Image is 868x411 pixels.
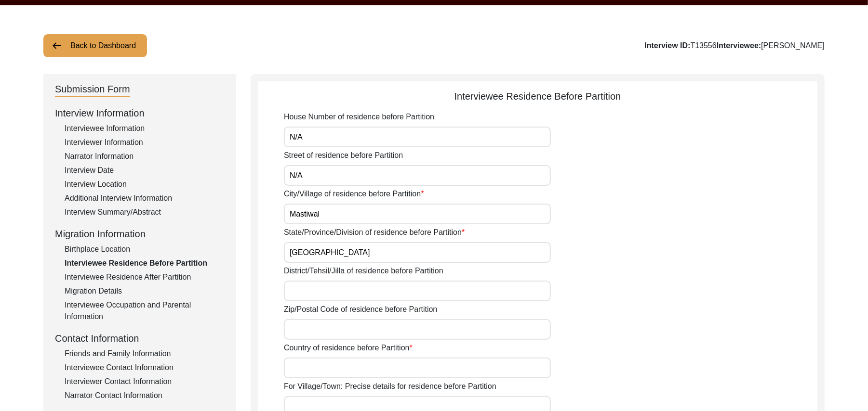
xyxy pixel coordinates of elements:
div: Narrator Information [65,151,225,162]
div: Interviewee Residence Before Partition [258,89,817,103]
label: State/Province/Division of residence before Partition [284,227,465,238]
div: Interviewee Residence After Partition [65,271,225,283]
label: House Number of residence before Partition [284,111,434,123]
div: Interview Date [65,165,225,176]
div: Additional Interview Information [65,193,225,204]
div: Birthplace Location [65,244,225,255]
div: Interview Location [65,179,225,190]
div: Interviewer Information [65,137,225,148]
label: Zip/Postal Code of residence before Partition [284,304,437,315]
label: City/Village of residence before Partition [284,188,424,200]
div: Interviewee Occupation and Parental Information [65,299,225,322]
div: Interview Information [55,106,225,120]
div: Narrator Contact Information [65,390,225,401]
div: Interviewee Information [65,123,225,134]
div: Interviewee Contact Information [65,362,225,373]
label: Country of residence before Partition [284,342,413,354]
div: Interviewer Contact Information [65,376,225,387]
div: Migration Information [55,227,225,241]
button: Back to Dashboard [43,34,147,57]
div: Submission Form [55,82,130,97]
div: Friends and Family Information [65,348,225,360]
div: Interviewee Residence Before Partition [65,257,225,269]
div: Interview Summary/Abstract [65,206,225,218]
label: District/Tehsil/Jilla of residence before Partition [284,265,443,277]
div: Migration Details [65,285,225,297]
b: Interviewee: [717,41,761,50]
label: For Village/Town: Precise details for residence before Partition [284,381,496,392]
div: T13556 [PERSON_NAME] [645,40,825,51]
b: Interview ID: [645,41,691,50]
img: arrow-left.png [51,40,63,51]
label: Street of residence before Partition [284,150,403,161]
div: Contact Information [55,331,225,346]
